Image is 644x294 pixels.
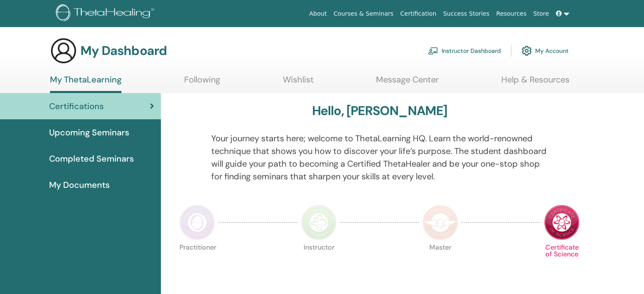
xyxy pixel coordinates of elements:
a: Instructor Dashboard [428,41,501,60]
img: Master [423,205,458,240]
a: Courses & Seminars [330,6,397,22]
h3: My Dashboard [80,43,167,58]
p: Your journey starts here; welcome to ThetaLearning HQ. Learn the world-renowned technique that sh... [211,132,548,183]
a: Message Center [376,74,439,91]
img: Instructor [301,205,337,240]
img: logo.png [56,4,157,23]
a: Help & Resources [501,74,569,91]
a: About [306,6,330,22]
span: Completed Seminars [49,152,134,165]
img: cog.svg [522,44,532,58]
p: Master [423,244,458,280]
a: My ThetaLearning [50,74,122,93]
a: Certification [397,6,439,22]
p: Instructor [301,244,337,280]
a: My Account [522,41,569,60]
img: generic-user-icon.jpg [50,37,77,64]
img: Certificate of Science [544,205,580,240]
img: Practitioner [180,205,215,240]
a: Success Stories [440,6,493,22]
h3: Hello, [PERSON_NAME] [312,103,448,118]
a: Following [184,74,220,91]
img: chalkboard-teacher.svg [428,47,438,55]
p: Certificate of Science [544,244,580,280]
a: Wishlist [283,74,314,91]
span: Upcoming Seminars [49,126,129,139]
span: My Documents [49,179,110,191]
a: Store [530,6,553,22]
p: Practitioner [180,244,215,280]
a: Resources [493,6,530,22]
span: Certifications [49,100,104,113]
